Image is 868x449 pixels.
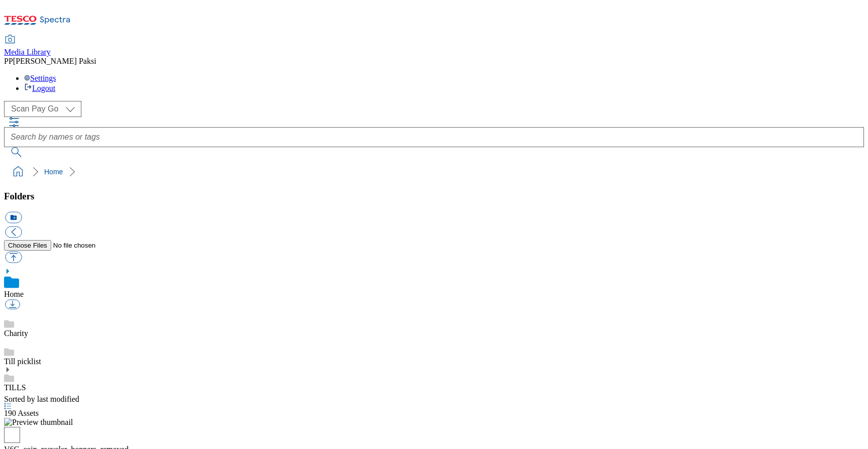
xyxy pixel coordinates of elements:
[24,84,55,92] a: Logout
[4,395,79,403] span: Sorted by last modified
[10,164,26,180] a: home
[4,127,864,147] input: Search by names or tags
[4,357,41,366] a: Till picklist
[4,290,24,298] a: Home
[4,383,26,392] a: TILLS
[4,162,864,181] nav: breadcrumb
[44,168,63,176] a: Home
[4,418,73,427] img: Preview thumbnail
[4,57,13,65] span: PP
[4,409,39,417] span: Assets
[4,191,864,202] h3: Folders
[4,329,28,338] a: Charity
[4,36,51,57] a: Media Library
[4,48,51,56] span: Media Library
[13,57,96,65] span: [PERSON_NAME] Paksi
[24,74,56,82] a: Settings
[4,409,18,417] span: 190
